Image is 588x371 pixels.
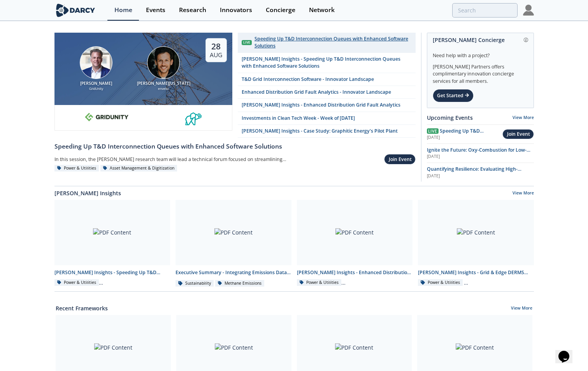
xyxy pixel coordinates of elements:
[427,173,534,179] div: [DATE]
[427,128,503,141] a: Live Speeding Up T&D Interconnection Queues with Enhanced Software Solutions [DATE]
[524,38,528,42] img: information.svg
[54,154,316,165] div: In this session, the [PERSON_NAME] research team will lead a technical forum focused on streamlin...
[238,112,416,125] a: Investments in Clean Tech Week - Week of [DATE]
[555,340,580,363] iframe: chat widget
[238,53,416,73] a: [PERSON_NAME] Insights - Speeding Up T&D Interconnection Queues with Enhanced Software Solutions
[65,86,127,91] div: GridUnity
[210,51,222,59] div: Aug
[54,189,121,197] a: [PERSON_NAME] Insights
[54,3,97,17] img: logo-wide.svg
[85,109,128,125] img: 10e008b0-193f-493d-a134-a0520e334597
[179,7,206,13] div: Research
[511,305,532,312] a: View More
[147,46,180,79] img: Luigi Montana
[238,73,416,86] a: T&D Grid Interconnection Software - Innovator Landscape
[266,7,295,13] div: Concierge
[415,200,537,287] a: PDF Content [PERSON_NAME] Insights - Grid & Edge DERMS Integration Power & Utilities
[133,86,195,91] div: envelio
[220,7,252,13] div: Innovators
[54,142,416,151] div: Speeding Up T&D Interconnection Queues with Enhanced Software Solutions
[427,154,534,160] div: [DATE]
[238,99,416,112] a: [PERSON_NAME] Insights - Enhanced Distribution Grid Fault Analytics
[418,269,534,276] div: [PERSON_NAME] Insights - Grid & Edge DERMS Integration
[433,89,474,102] div: Get Started
[427,128,439,134] span: Live
[309,7,335,13] div: Network
[513,190,534,197] a: View More
[523,5,534,16] img: Profile
[242,40,252,45] div: Live
[56,304,108,312] a: Recent Frameworks
[433,47,528,59] div: Need help with a project?
[100,165,177,172] div: Asset Management & Digitization
[427,128,494,149] span: Speeding Up T&D Interconnection Queues with Enhanced Software Solutions
[389,156,412,163] div: Join Event
[146,7,165,13] div: Events
[502,129,534,140] button: Join Event
[238,86,416,99] a: Enhanced Distribution Grid Fault Analytics - Innovator Landscape
[294,200,416,287] a: PDF Content [PERSON_NAME] Insights - Enhanced Distribution Grid Fault Analytics Power & Utilities
[173,200,294,287] a: PDF Content Executive Summary - Integrating Emissions Data for Compliance and Operational Action ...
[433,33,528,47] div: [PERSON_NAME] Concierge
[255,35,411,50] div: Speeding Up T&D Interconnection Queues with Enhanced Software Solutions
[384,154,415,164] button: Join Event
[80,46,112,79] img: Brian Fitzsimons
[427,147,534,160] a: Ignite the Future: Oxy-Combustion for Low-Carbon Power [DATE]
[238,125,416,138] a: [PERSON_NAME] Insights - Case Study: Graphitic Energy's Pilot Plant
[297,269,413,276] div: [PERSON_NAME] Insights - Enhanced Distribution Grid Fault Analytics
[513,115,534,120] a: View More
[176,280,214,287] div: Sustainability
[427,166,521,179] span: Quantifying Resilience: Evaluating High-Impact, Low-Frequency (HILF) Events
[185,109,202,125] img: 336b6de1-6040-4323-9c13-5718d9811639
[52,200,173,287] a: PDF Content [PERSON_NAME] Insights - Speeding Up T&D Interconnection Queues with Enhanced Softwar...
[65,80,127,87] div: [PERSON_NAME]
[418,279,463,286] div: Power & Utilities
[210,41,222,51] div: 28
[433,59,528,85] div: [PERSON_NAME] Partners offers complimentary innovation concierge services for all members.
[54,165,99,172] div: Power & Utilities
[54,279,99,286] div: Power & Utilities
[54,33,232,138] a: Brian Fitzsimons [PERSON_NAME] GridUnity Luigi Montana [PERSON_NAME][US_STATE] envelio 28 Aug
[176,269,291,276] div: Executive Summary - Integrating Emissions Data for Compliance and Operational Action
[133,80,195,87] div: [PERSON_NAME][US_STATE]
[238,33,416,53] a: Live Speeding Up T&D Interconnection Queues with Enhanced Software Solutions
[427,147,530,160] span: Ignite the Future: Oxy-Combustion for Low-Carbon Power
[427,114,473,122] a: Upcoming Events
[54,269,170,276] div: [PERSON_NAME] Insights - Speeding Up T&D Interconnection Queues with Enhanced Software Solutions
[427,166,534,179] a: Quantifying Resilience: Evaluating High-Impact, Low-Frequency (HILF) Events [DATE]
[54,138,416,151] a: Speeding Up T&D Interconnection Queues with Enhanced Software Solutions
[427,135,503,141] div: [DATE]
[507,131,530,138] div: Join Event
[452,3,518,17] input: Advanced Search
[297,279,342,286] div: Power & Utilities
[215,280,265,287] div: Methane Emissions
[114,7,132,13] div: Home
